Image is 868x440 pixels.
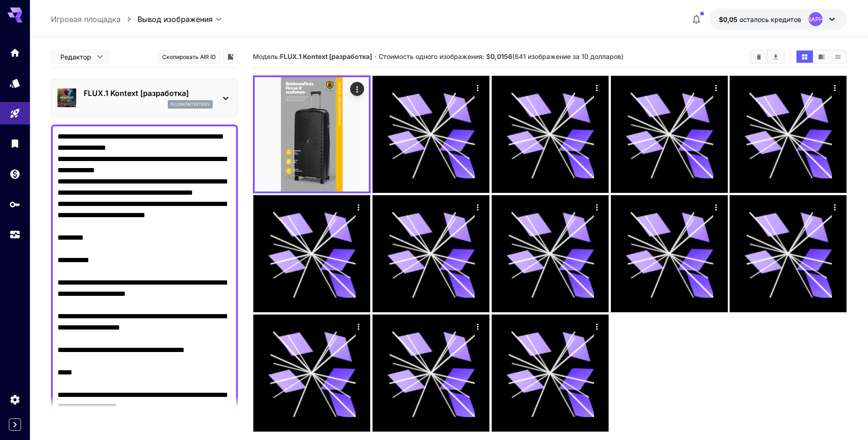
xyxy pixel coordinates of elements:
[9,198,21,210] div: Ключи API
[253,52,280,60] ya-tr-span: Модель:
[9,77,21,89] div: Модели
[350,82,364,96] div: Действия
[739,15,801,23] ya-tr-span: осталось кредитов
[719,15,738,23] ya-tr-span: $0,05
[828,200,842,214] div: Действия
[84,88,189,98] ya-tr-span: FLUX.1 Kontext [разработка]
[719,15,801,24] div: $0.05
[796,51,813,63] button: Показывать изображения в виде сетки
[57,84,231,112] div: FLUX.1 Kontext [разработка]fluxkontextdev
[171,102,210,107] ya-tr-span: fluxkontextdev
[750,50,785,64] div: Четкие изображенияСкачать Все
[60,53,91,61] ya-tr-span: Редактор
[51,15,121,24] ya-tr-span: Игровая площадка
[710,8,847,30] button: $0.05[DEMOGRAPHIC_DATA]
[9,418,21,431] button: Развернуть боковую панель
[9,47,21,59] div: Главная
[782,16,850,22] ya-tr-span: [DEMOGRAPHIC_DATA]
[589,200,603,214] div: Действия
[9,168,21,180] div: Кошелек
[9,138,21,149] div: Библиотека
[226,51,235,62] button: Добавить в библиотеку
[813,51,830,63] button: Показывать изображения при просмотре видео
[830,51,846,63] button: Показывать изображения в виде списка
[374,51,377,62] p: ·
[280,52,372,60] ya-tr-span: FLUX.1 Kontext [разработка]
[51,14,137,25] nav: панировочный сухарь
[512,52,624,60] ya-tr-span: (641 изображение за 10 долларов)
[768,51,784,63] button: Скачать Все
[828,81,842,95] div: Действия
[255,77,369,191] img: wPXErYsDTgc0gAAAABJRU5ErkJggg==
[709,81,723,95] div: Действия
[751,51,767,63] button: Четкие изображения
[9,108,21,119] div: Игровая площадка
[51,14,121,25] a: Игровая площадка
[709,200,723,214] div: Действия
[589,319,603,333] div: Действия
[9,394,21,405] div: Настройки
[137,15,213,24] ya-tr-span: Вывод изображения
[470,200,484,214] div: Действия
[158,50,221,64] button: Скопировать AIR ID
[470,81,484,95] div: Действия
[352,200,366,214] div: Действия
[470,319,484,333] div: Действия
[352,319,366,333] div: Действия
[589,81,603,95] div: Действия
[490,52,512,60] ya-tr-span: 0,0156
[379,52,490,60] ya-tr-span: Стоимость одного изображения: $
[162,52,216,62] ya-tr-span: Скопировать AIR ID
[796,50,847,64] div: Показывать изображения в виде сеткиПоказывать изображения при просмотре видеоПоказывать изображен...
[9,229,21,241] div: Использование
